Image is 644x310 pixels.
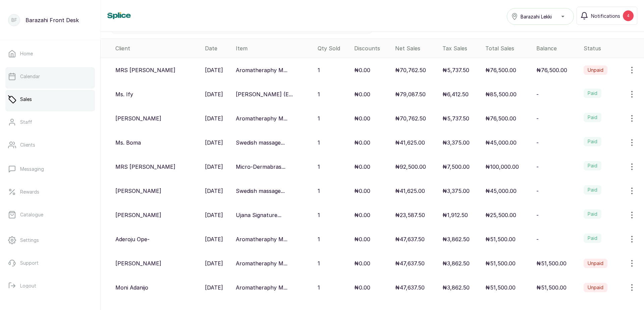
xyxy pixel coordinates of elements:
[485,66,516,74] p: ₦76,500.00
[5,183,95,201] a: Rewards
[485,90,517,98] p: ₦85,500.00
[442,90,469,98] p: ₦6,412.50
[536,114,539,122] p: -
[5,276,95,295] button: Logout
[442,66,469,74] p: ₦5,737.50
[536,211,539,219] p: -
[485,235,516,243] p: ₦51,500.00
[236,66,287,74] p: Aromatheraphy M...
[536,90,539,98] p: -
[236,90,293,98] p: [PERSON_NAME] (E...
[354,283,370,292] p: ₦0.00
[584,234,601,243] label: Paid
[485,211,516,219] p: ₦25,500.00
[442,44,480,52] div: Tax Sales
[318,44,349,52] div: Qty Sold
[395,163,426,171] p: ₦92,500.00
[205,211,223,219] p: [DATE]
[354,259,370,267] p: ₦0.00
[521,13,552,20] span: Barazahi Lekki
[485,163,519,171] p: ₦100,000.00
[584,113,601,122] label: Paid
[205,114,223,122] p: [DATE]
[354,187,370,195] p: ₦0.00
[318,90,320,98] p: 1
[584,89,601,98] label: Paid
[115,235,150,243] p: Aderoju Ope-
[20,260,39,266] p: Support
[115,114,161,122] p: [PERSON_NAME]
[318,235,320,243] p: 1
[5,205,95,224] a: Catalogue
[205,90,223,98] p: [DATE]
[318,259,320,267] p: 1
[115,90,133,98] p: Ms. Ify
[507,8,574,25] button: Barazahi Lekki
[395,90,426,98] p: ₦79,087.50
[395,187,425,195] p: ₦41,625.00
[536,66,567,74] p: ₦76,500.00
[442,211,468,219] p: ₦1,912.50
[584,65,607,75] label: Unpaid
[318,114,320,122] p: 1
[5,67,95,86] a: Calendar
[115,163,175,171] p: MRS [PERSON_NAME]
[536,283,567,292] p: ₦51,500.00
[395,66,426,74] p: ₦70,762.50
[485,44,531,52] div: Total Sales
[115,139,141,147] p: Ms. Boma
[354,163,370,171] p: ₦0.00
[395,211,425,219] p: ₦23,587.50
[115,187,161,195] p: [PERSON_NAME]
[20,237,39,244] p: Settings
[318,163,320,171] p: 1
[20,189,39,195] p: Rewards
[577,7,637,25] button: Notifications4
[20,166,44,172] p: Messaging
[115,44,200,52] div: Client
[584,44,641,52] div: Status
[395,283,425,292] p: ₦47,637.50
[205,235,223,243] p: [DATE]
[395,139,425,147] p: ₦41,625.00
[20,142,35,148] p: Clients
[20,211,43,218] p: Catalogue
[591,12,620,19] span: Notifications
[584,259,607,268] label: Unpaid
[20,96,32,103] p: Sales
[205,66,223,74] p: [DATE]
[115,283,148,292] p: Moni Adanijo
[395,235,425,243] p: ₦47,637.50
[236,235,287,243] p: Aromatheraphy M...
[485,187,517,195] p: ₦45,000.00
[205,139,223,147] p: [DATE]
[318,139,320,147] p: 1
[115,259,161,267] p: [PERSON_NAME]
[584,283,607,292] label: Unpaid
[5,254,95,272] a: Support
[442,235,470,243] p: ₦3,862.50
[205,44,230,52] div: Date
[5,44,95,63] a: Home
[354,44,390,52] div: Discounts
[354,139,370,147] p: ₦0.00
[115,211,161,219] p: [PERSON_NAME]
[236,114,287,122] p: Aromatheraphy M...
[318,66,320,74] p: 1
[25,16,79,24] p: Barazahi Front Desk
[20,73,40,80] p: Calendar
[442,259,470,267] p: ₦3,862.50
[485,283,516,292] p: ₦51,500.00
[354,66,370,74] p: ₦0.00
[5,113,95,132] a: Staff
[236,187,285,195] p: Swedish massage...
[442,139,470,147] p: ₦3,375.00
[536,235,539,243] p: -
[5,136,95,154] a: Clients
[236,163,285,171] p: Micro-Dermabras...
[20,282,36,289] p: Logout
[354,90,370,98] p: ₦0.00
[205,259,223,267] p: [DATE]
[442,283,470,292] p: ₦3,862.50
[20,50,33,57] p: Home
